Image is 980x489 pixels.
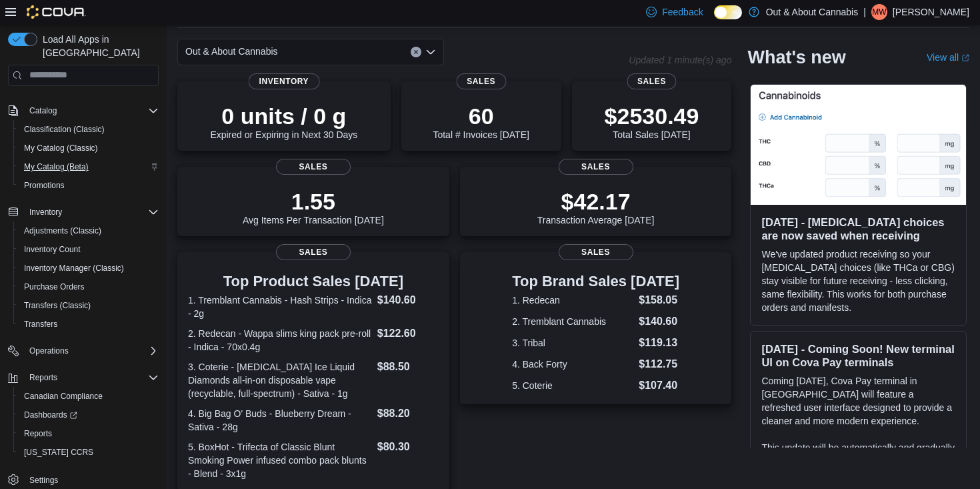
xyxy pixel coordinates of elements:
span: My Catalog (Classic) [24,143,98,153]
span: Dashboards [19,407,159,423]
span: Inventory Manager (Classic) [24,263,124,274]
h3: [DATE] - Coming Soon! New terminal UI on Cova Pay terminals [761,342,955,369]
span: Purchase Orders [19,279,159,295]
span: My Catalog (Beta) [19,159,159,175]
button: Reports [3,368,164,387]
a: [US_STATE] CCRS [19,444,99,460]
dt: 3. Coterie - [MEDICAL_DATA] Ice Liquid Diamonds all-in-on disposable vape (recyclable, full-spect... [188,360,372,400]
span: Load All Apps in [GEOGRAPHIC_DATA] [37,33,159,59]
span: My Catalog (Beta) [24,161,89,172]
button: Open list of options [425,47,436,57]
dd: $140.60 [377,292,439,308]
span: Dashboards [24,410,77,420]
p: $2530.49 [605,103,699,129]
a: Transfers [19,316,63,332]
span: Sales [276,244,351,260]
a: Adjustments (Classic) [19,223,107,239]
p: 1.55 [243,188,384,215]
button: Inventory Manager (Classic) [13,259,164,278]
button: Operations [3,342,164,360]
input: Dark Mode [714,5,742,19]
button: Transfers [13,315,164,334]
a: Inventory Count [19,241,86,258]
div: Total # Invoices [DATE] [433,103,529,140]
span: Classification (Classic) [19,121,159,137]
button: Catalog [24,103,62,119]
div: Transaction Average [DATE] [537,188,655,225]
dt: 4. Back Forty [512,358,633,371]
dd: $122.60 [377,326,439,342]
dd: $140.60 [639,314,679,330]
span: Canadian Compliance [19,388,159,404]
p: Updated 1 minute(s) ago [629,55,731,65]
a: Transfers (Classic) [19,298,96,314]
dd: $88.50 [377,359,439,375]
a: Dashboards [19,407,83,423]
dt: 1. Redecan [512,294,633,307]
button: Canadian Compliance [13,387,164,406]
span: Inventory Manager (Classic) [19,260,159,276]
a: My Catalog (Classic) [19,140,103,156]
span: Transfers (Classic) [24,300,91,311]
span: Inventory Count [24,244,81,255]
span: Adjustments (Classic) [19,223,159,239]
span: Reports [19,426,159,442]
button: Reports [13,424,164,443]
span: Canadian Compliance [24,391,103,402]
button: Clear input [411,47,421,57]
button: [US_STATE] CCRS [13,443,164,462]
a: Settings [24,472,63,488]
button: Transfers (Classic) [13,296,164,315]
button: My Catalog (Beta) [13,157,164,176]
p: 0 units / 0 g [210,103,357,129]
span: Feedback [662,5,703,19]
a: Reports [19,426,57,442]
a: Inventory Manager (Classic) [19,260,129,276]
span: Sales [276,159,351,175]
span: Adjustments (Classic) [24,225,101,236]
span: Promotions [19,177,159,193]
dd: $88.20 [377,406,439,422]
span: Sales [456,73,506,89]
dt: 3. Tribal [512,336,633,350]
span: Catalog [29,105,57,116]
dt: 5. Coterie [512,379,633,392]
button: My Catalog (Classic) [13,139,164,157]
dt: 5. BoxHot - Trifecta of Classic Blunt Smoking Power infused combo pack blunts - Blend - 3x1g [188,440,372,480]
button: Purchase Orders [13,278,164,296]
dt: 4. Big Bag O' Buds - Blueberry Dream - Sativa - 28g [188,407,372,434]
span: Reports [24,370,159,386]
span: Transfers [19,316,159,332]
button: Promotions [13,176,164,195]
p: Coming [DATE], Cova Pay terminal in [GEOGRAPHIC_DATA] will feature a refreshed user interface des... [761,374,955,428]
span: [US_STATE] CCRS [24,447,93,458]
h3: [DATE] - [MEDICAL_DATA] choices are now saved when receiving [761,215,955,242]
p: 60 [433,103,529,129]
a: Canadian Compliance [19,388,108,404]
h3: Top Product Sales [DATE] [188,274,439,290]
span: Sales [559,244,633,260]
button: Inventory [3,203,164,221]
div: Mark Wolk [871,4,887,20]
dd: $119.13 [639,335,679,351]
span: Transfers (Classic) [19,298,159,314]
span: My Catalog (Classic) [19,140,159,156]
button: Catalog [3,101,164,120]
dt: 2. Redecan - Wappa slims king pack pre-roll - Indica - 70x0.4g [188,327,372,354]
p: We've updated product receiving so your [MEDICAL_DATA] choices (like THCa or CBG) stay visible fo... [761,248,955,314]
span: Inventory [29,207,62,217]
button: Adjustments (Classic) [13,221,164,240]
span: Inventory [24,204,159,220]
div: Avg Items Per Transaction [DATE] [243,188,384,225]
span: Reports [24,428,52,439]
p: [PERSON_NAME] [893,4,969,20]
span: Catalog [24,103,159,119]
button: Classification (Classic) [13,120,164,139]
a: My Catalog (Beta) [19,159,94,175]
span: Classification (Classic) [24,124,105,135]
h3: Top Brand Sales [DATE] [512,274,679,290]
p: $42.17 [537,188,655,215]
div: Expired or Expiring in Next 30 Days [210,103,357,140]
span: MW [872,4,886,20]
